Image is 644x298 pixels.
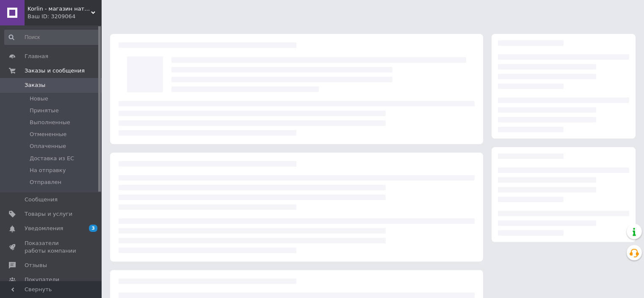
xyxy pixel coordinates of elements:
span: Korlin - магазин натуральной косметики, витаминов и минералов, органического питания [28,5,91,13]
span: Доставка из ЕС [30,155,74,162]
span: Товары и услуги [25,210,72,218]
span: Заказы [25,81,45,89]
input: Поиск [4,30,100,45]
span: 3 [89,225,97,232]
span: Принятые [30,107,59,114]
span: Сообщения [25,196,58,203]
span: Покупатели [25,276,59,284]
span: Выполненные [30,119,70,126]
span: Отзывы [25,262,47,269]
span: Показатели работы компании [25,240,78,255]
span: Оплаченные [30,142,66,150]
span: Отправлен [30,178,61,186]
span: Главная [25,53,48,60]
div: Ваш ID: 3209064 [28,13,102,20]
span: Заказы и сообщения [25,67,85,75]
span: Уведомления [25,225,63,232]
span: На отправку [30,167,66,174]
span: Отмененные [30,131,66,138]
span: Новые [30,95,48,103]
